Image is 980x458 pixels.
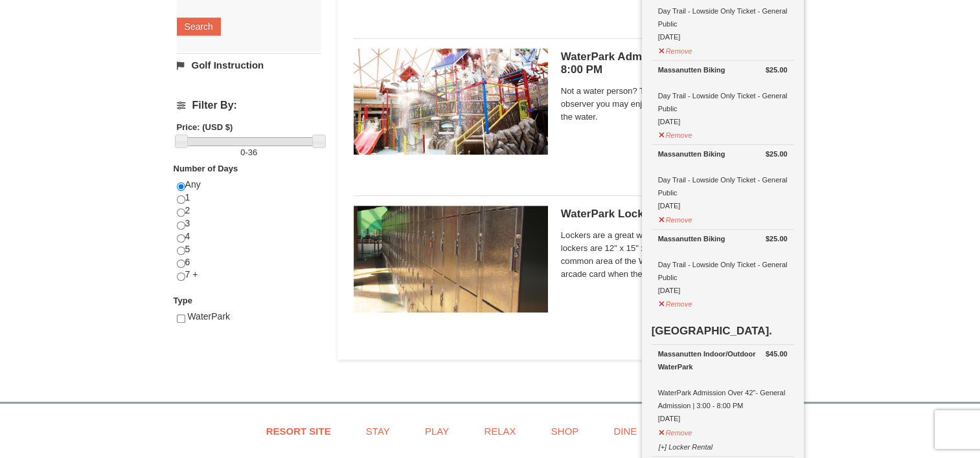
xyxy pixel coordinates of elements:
button: Search [177,17,221,36]
strong: $25.00 [766,147,788,160]
button: Remove [658,210,693,226]
button: Remove [658,423,693,439]
div: WaterPark Admission Over 42"- General Admission | 3:00 - 8:00 PM [DATE] [658,347,788,425]
span: Lockers are a great way to keep your valuables safe. The lockers are 12" x 15" x 18" in size and ... [561,229,788,281]
span: 36 [248,147,257,157]
a: Dine [597,417,653,446]
a: Stay [350,417,406,446]
div: Massanutten Indoor/Outdoor WaterPark [658,347,788,373]
h4: Filter By: [177,100,321,111]
div: Massanutten Biking [658,63,788,76]
a: Shop [535,417,595,446]
a: Golf Instruction [177,53,321,77]
strong: [GEOGRAPHIC_DATA]. [652,325,772,337]
strong: $25.00 [766,232,788,245]
span: 0 [240,147,245,157]
strong: $45.00 [766,347,788,360]
strong: $25.00 [766,63,788,76]
button: [+] Locker Rental [658,437,713,453]
button: Remove [658,294,693,311]
div: Massanutten Biking [658,147,788,160]
strong: Number of Days [174,164,238,173]
div: Any 1 2 3 4 5 6 7 + [177,179,321,294]
div: Day Trail - Lowside Only Ticket - General Public [DATE] [658,232,788,297]
div: Day Trail - Lowside Only Ticket - General Public [DATE] [658,147,788,212]
img: 6619917-1005-d92ad057.png [354,206,548,312]
div: Day Trail - Lowside Only Ticket - General Public [DATE] [658,63,788,128]
img: 6619917-1066-60f46fa6.jpg [354,49,548,155]
a: Resort Site [250,417,347,446]
span: WaterPark [187,311,230,322]
strong: Type [174,296,192,305]
strong: Price: (USD $) [177,122,233,132]
span: Not a water person? Then this ticket is just for you. As an observer you may enjoy the WaterPark ... [561,85,788,124]
div: Massanutten Biking [658,232,788,245]
button: Remove [658,41,693,58]
h5: WaterPark Admission- Observer | 3:00 - 8:00 PM [561,50,788,76]
label: - [177,146,321,159]
a: Relax [468,417,532,446]
a: Play [409,417,465,446]
h5: WaterPark Locker Rental [561,208,788,221]
button: Remove [658,125,693,142]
